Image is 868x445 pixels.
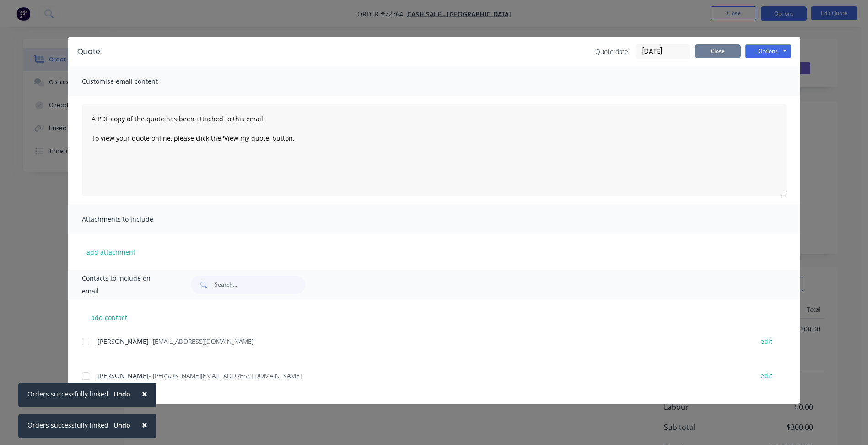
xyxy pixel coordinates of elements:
[82,104,787,196] textarea: A PDF copy of the quote has been attached to this email. To view your quote online, please click ...
[82,310,137,324] button: add contact
[142,418,147,431] span: ×
[149,371,302,380] span: - [PERSON_NAME][EMAIL_ADDRESS][DOMAIN_NAME]
[108,387,135,401] button: Undo
[27,389,108,399] div: Orders successfully linked
[142,387,147,400] span: ×
[27,420,108,430] div: Orders successfully linked
[595,47,628,56] span: Quote date
[133,383,156,405] button: Close
[745,44,791,58] button: Options
[97,371,149,380] span: [PERSON_NAME]
[215,276,305,294] input: Search...
[755,369,778,382] button: edit
[695,44,741,58] button: Close
[82,75,183,88] span: Customise email content
[97,337,149,346] span: [PERSON_NAME]
[133,414,156,436] button: Close
[755,335,778,347] button: edit
[82,245,140,259] button: add attachment
[82,213,183,226] span: Attachments to include
[108,418,135,432] button: Undo
[149,337,253,346] span: - [EMAIL_ADDRESS][DOMAIN_NAME]
[77,46,100,57] div: Quote
[82,272,168,298] span: Contacts to include on email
